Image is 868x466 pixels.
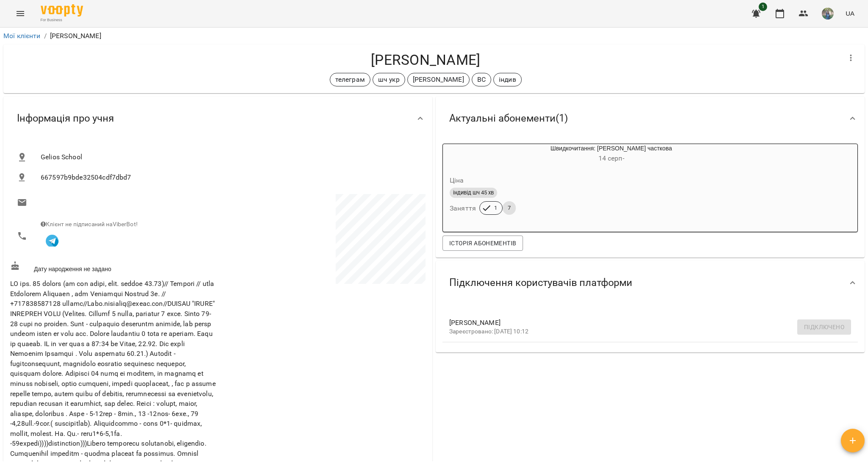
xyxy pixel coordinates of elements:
span: Актуальні абонементи ( 1 ) [449,112,568,125]
div: Підключення користувачів платформи [436,261,865,305]
li: / [44,31,47,41]
div: індив [493,73,522,86]
button: Швидкочитання: [PERSON_NAME] часткова14 серп- Цінаіндивід шч 45 хвЗаняття17 [443,144,739,225]
p: [PERSON_NAME] [50,31,101,41]
a: Мої клієнти [3,32,41,40]
h4: [PERSON_NAME] [10,51,841,69]
p: [PERSON_NAME] [413,75,464,85]
p: ВС [477,75,486,85]
img: Voopty Logo [41,4,83,17]
img: de1e453bb906a7b44fa35c1e57b3518e.jpg [822,8,834,19]
span: індивід шч 45 хв [450,189,497,197]
h6: Ціна [450,175,464,186]
button: Історія абонементів [442,236,523,251]
p: індив [499,75,516,85]
p: Зареєстровано: [DATE] 10:12 [449,327,837,336]
h6: Заняття [450,202,476,214]
p: шч укр [378,75,400,85]
span: 667597b9bde32504cdf7dbd7 [41,172,419,183]
span: UA [846,9,854,18]
span: For Business [41,17,83,23]
p: телеграм [335,75,365,85]
span: Історія абонементів [449,238,516,248]
span: Клієнт не підписаний на ViberBot! [41,221,138,227]
div: [PERSON_NAME] [407,73,470,86]
div: телеграм [330,73,370,86]
span: 1 [759,3,767,11]
img: Telegram [46,235,58,247]
span: Gelios School [41,152,419,162]
nav: breadcrumb [3,31,865,41]
div: Дату народження не задано [8,259,218,275]
span: [PERSON_NAME] [449,318,837,328]
span: 7 [503,204,516,212]
div: ВС [472,73,491,86]
div: Інформація про учня [3,97,432,140]
span: 14 серп - [598,154,624,162]
div: Швидкочитання: [PERSON_NAME] часткова [484,144,739,164]
span: Підключення користувачів платформи [449,276,632,289]
div: Швидкочитання: Індив часткова [443,144,484,164]
span: 1 [489,204,502,212]
button: Клієнт підписаний на VooptyBot [41,229,64,252]
div: шч укр [373,73,405,86]
div: Актуальні абонементи(1) [436,97,865,140]
span: Інформація про учня [17,112,114,125]
button: Menu [10,3,31,24]
button: UA [842,6,858,21]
